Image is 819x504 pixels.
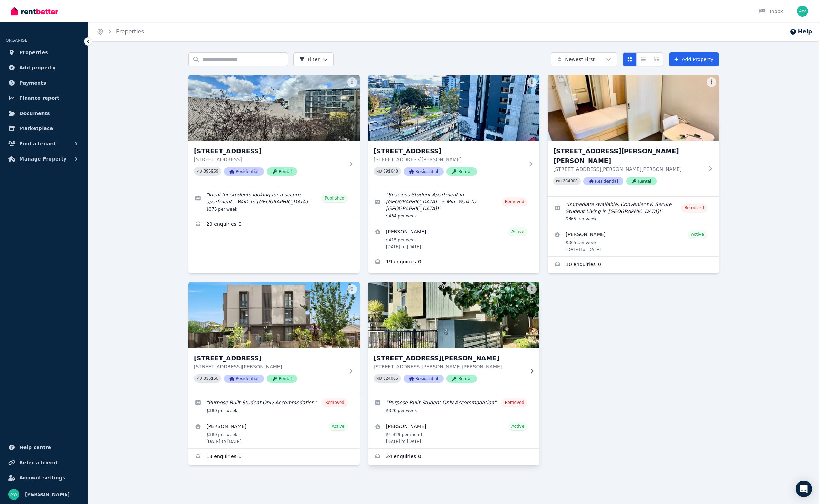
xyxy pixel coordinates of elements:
div: View options [623,52,663,66]
img: 203/60 Waverley Rd, Malvern East [188,75,360,141]
span: Rental [626,177,657,185]
h3: [STREET_ADDRESS] [194,353,345,363]
code: 336160 [204,376,218,381]
span: Marketplace [19,124,53,133]
span: Payments [19,79,46,87]
a: Enquiries for 113/6 John St, Box Hill [548,257,719,273]
h3: [STREET_ADDRESS][PERSON_NAME] [374,353,524,363]
img: Andrew Wong [8,489,19,500]
button: Compact list view [636,52,650,66]
code: 384003 [563,179,578,184]
a: Marketplace [6,122,83,135]
a: 602/131 Pelham St, Carlton[STREET_ADDRESS][STREET_ADDRESS][PERSON_NAME]PID 391648ResidentialRental [368,75,539,187]
button: More options [347,284,357,294]
img: 113/6 John St, Box Hill [548,75,719,141]
button: Expanded list view [650,52,663,66]
img: 306/8 Bruce Street, Box Hill [364,280,544,350]
span: Rental [446,167,477,176]
a: Edit listing: Purpose Built Student Only Accommodation [188,394,360,418]
span: Residential [224,167,264,176]
span: Account settings [19,474,65,482]
button: More options [347,77,357,87]
span: Rental [446,375,477,383]
span: Finance report [19,94,59,102]
button: Help [790,28,812,36]
code: 391648 [383,169,398,174]
span: Residential [583,177,623,185]
p: [STREET_ADDRESS] [194,156,345,163]
a: Add property [6,61,83,75]
p: [STREET_ADDRESS][PERSON_NAME][PERSON_NAME] [553,166,704,173]
h3: [STREET_ADDRESS] [374,146,524,156]
a: Properties [6,46,83,59]
span: Residential [224,375,264,383]
a: 109/1 Wellington Road, Box Hill[STREET_ADDRESS][STREET_ADDRESS][PERSON_NAME]PID 336160Residential... [188,282,360,394]
p: [STREET_ADDRESS][PERSON_NAME][PERSON_NAME] [374,363,524,370]
span: Newest First [565,56,595,63]
div: Open Intercom Messenger [796,481,812,497]
small: PID [197,377,202,380]
a: Properties [116,28,144,35]
button: Filter [293,52,334,66]
span: Documents [19,109,50,117]
code: 396959 [204,169,218,174]
span: Refer a friend [19,458,57,467]
small: PID [376,169,382,173]
a: Add Property [669,52,719,66]
a: View details for Hwangwoon Lee [548,226,719,256]
a: Enquiries for 109/1 Wellington Road, Box Hill [188,449,360,465]
small: PID [197,169,202,173]
a: Enquiries for 602/131 Pelham St, Carlton [368,254,539,271]
span: Manage Property [19,155,66,163]
span: [PERSON_NAME] [25,490,70,498]
h3: [STREET_ADDRESS][PERSON_NAME][PERSON_NAME] [553,146,704,166]
a: Help centre [6,440,83,454]
p: [STREET_ADDRESS][PERSON_NAME] [374,156,524,163]
a: 306/8 Bruce Street, Box Hill[STREET_ADDRESS][PERSON_NAME][STREET_ADDRESS][PERSON_NAME][PERSON_NAM... [368,282,539,394]
button: More options [707,77,716,87]
button: Manage Property [6,152,83,166]
span: Residential [404,375,444,383]
a: Account settings [6,471,83,485]
button: Find a tenant [6,137,83,151]
a: Payments [6,76,83,90]
a: Edit listing: Immediate Available: Convenient & Secure Student Living in Box Hill! [548,197,719,226]
span: ORGANISE [6,38,27,43]
span: Residential [404,167,444,176]
a: Enquiries for 306/8 Bruce Street, Box Hill [368,449,539,465]
span: Help centre [19,443,51,452]
a: View details for Bolun Zhang [188,418,360,448]
a: Edit listing: Spacious Student Apartment in Carlton - 5 Min. Walk to Melbourne Uni! [368,187,539,223]
code: 324065 [383,376,398,381]
nav: Breadcrumb [88,22,152,41]
span: Rental [267,167,297,176]
img: Andrew Wong [797,6,808,17]
img: RentBetter [11,6,58,16]
a: View details for Rayan Alamri [368,223,539,254]
a: View details for Sadhwi Gurung [368,418,539,448]
a: Finance report [6,91,83,105]
button: More options [527,284,537,294]
small: PID [556,179,562,183]
small: PID [376,377,382,380]
h3: [STREET_ADDRESS] [194,146,345,156]
button: Card view [623,52,637,66]
button: More options [527,77,537,87]
span: Filter [299,56,320,63]
a: Edit listing: Ideal for students looking for a secure apartment – Walk to Monash Uni [188,187,360,216]
a: Enquiries for 203/60 Waverley Rd, Malvern East [188,216,360,233]
button: Newest First [551,52,617,66]
p: [STREET_ADDRESS][PERSON_NAME] [194,363,345,370]
span: Rental [267,375,297,383]
a: Refer a friend [6,456,83,469]
img: 602/131 Pelham St, Carlton [368,75,539,141]
span: Properties [19,48,48,57]
img: 109/1 Wellington Road, Box Hill [188,282,360,348]
div: Inbox [759,8,783,15]
a: 113/6 John St, Box Hill[STREET_ADDRESS][PERSON_NAME][PERSON_NAME][STREET_ADDRESS][PERSON_NAME][PE... [548,75,719,196]
a: Edit listing: Purpose Built Student Only Accommodation [368,394,539,418]
a: 203/60 Waverley Rd, Malvern East[STREET_ADDRESS][STREET_ADDRESS]PID 396959ResidentialRental [188,75,360,187]
a: Documents [6,106,83,120]
span: Add property [19,64,56,72]
span: Find a tenant [19,139,56,148]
